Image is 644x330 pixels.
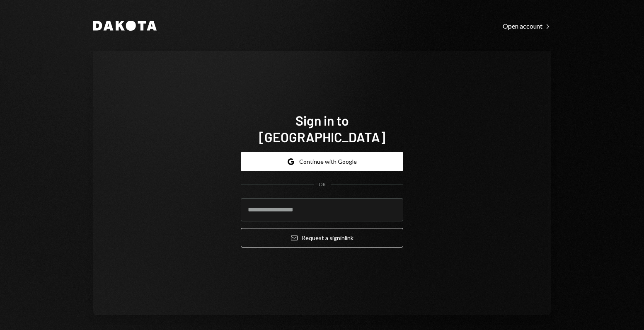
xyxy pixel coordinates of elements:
[503,22,551,30] div: Open account
[241,152,403,171] button: Continue with Google
[241,112,403,145] h1: Sign in to [GEOGRAPHIC_DATA]
[241,228,403,247] button: Request a signinlink
[319,181,326,188] div: OR
[503,21,551,30] a: Open account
